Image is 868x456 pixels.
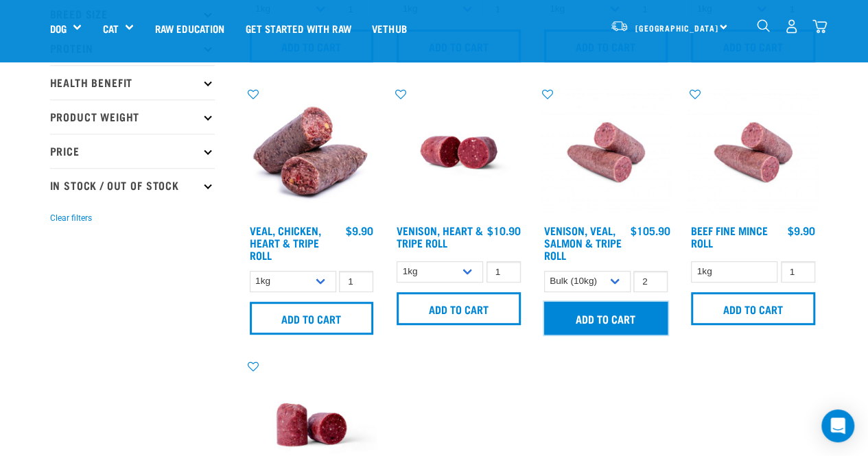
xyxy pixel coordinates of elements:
[50,134,215,168] p: Price
[235,1,362,56] a: Get started with Raw
[397,292,521,325] input: Add to cart
[50,168,215,202] p: In Stock / Out Of Stock
[821,409,854,442] div: Open Intercom Messenger
[486,261,521,283] input: 1
[610,20,629,32] img: van-moving.png
[757,19,770,32] img: home-icon-1@2x.png
[250,302,374,335] input: Add to cart
[691,292,815,325] input: Add to cart
[339,271,373,292] input: 1
[144,1,235,56] a: Raw Education
[346,224,373,237] div: $9.90
[487,224,521,237] div: $10.90
[544,227,622,258] a: Venison, Veal, Salmon & Tripe Roll
[784,19,799,34] img: user.png
[781,261,815,283] input: 1
[631,224,670,237] div: $105.90
[102,21,118,36] a: Cat
[541,87,672,218] img: Venison Veal Salmon Tripe 1651
[544,302,668,335] input: Add to cart
[393,87,524,218] img: Raw Essentials Venison Heart & Tripe Hypoallergenic Raw Pet Food Bulk Roll Unwrapped
[250,227,321,258] a: Veal, Chicken, Heart & Tripe Roll
[50,99,215,134] p: Product Weight
[50,212,92,224] button: Clear filters
[812,19,827,34] img: home-icon@2x.png
[50,21,67,36] a: Dog
[788,224,815,237] div: $9.90
[50,65,215,99] p: Health Benefit
[397,227,483,245] a: Venison, Heart & Tripe Roll
[362,1,417,56] a: Vethub
[635,25,718,30] span: [GEOGRAPHIC_DATA]
[633,271,668,292] input: 1
[688,87,819,218] img: Venison Veal Salmon Tripe 1651
[691,227,768,245] a: Beef Fine Mince Roll
[246,87,377,218] img: 1263 Chicken Organ Roll 02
